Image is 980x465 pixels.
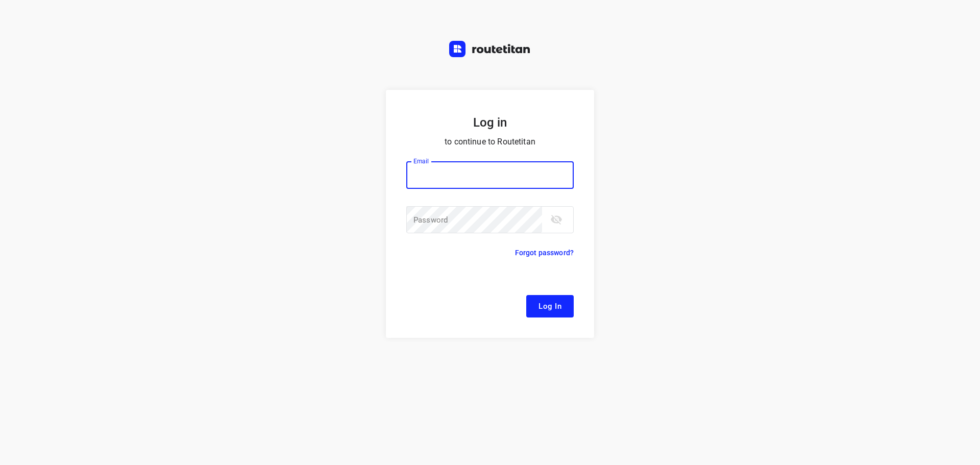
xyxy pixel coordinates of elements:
p: to continue to Routetitan [406,135,574,149]
img: Routetitan [449,41,531,57]
button: Log In [526,295,574,317]
span: Log In [538,300,561,313]
h5: Log in [406,114,574,131]
p: Forgot password? [515,247,574,259]
button: toggle password visibility [546,209,567,230]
